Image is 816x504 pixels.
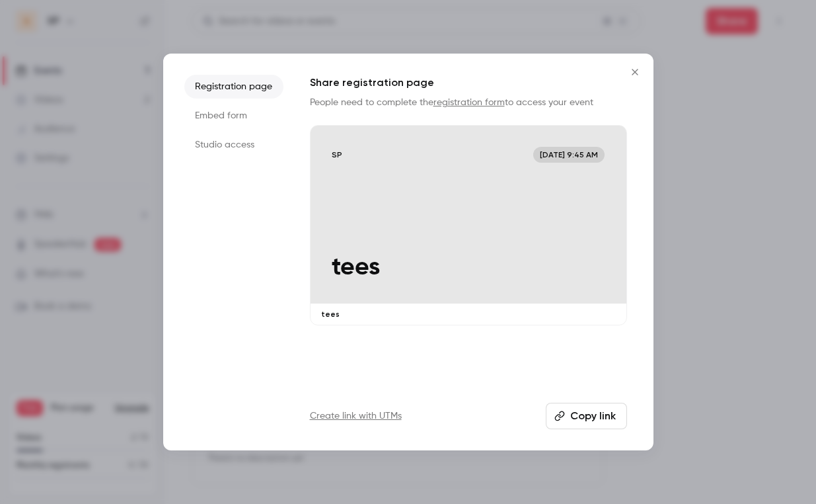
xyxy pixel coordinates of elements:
[533,147,605,163] span: [DATE] 9:45 AM
[184,133,283,157] li: Studio access
[310,125,627,325] a: SP[DATE] 9:45 AMteestees
[310,409,402,423] a: Create link with UTMs
[332,253,605,282] p: tees
[184,104,283,128] li: Embed form
[332,149,342,160] p: SP
[310,75,627,91] h1: Share registration page
[184,75,283,99] li: Registration page
[310,96,627,109] p: People need to complete the to access your event
[433,98,505,107] a: registration form
[546,403,627,429] button: Copy link
[622,59,648,85] button: Close
[321,309,616,319] p: tees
